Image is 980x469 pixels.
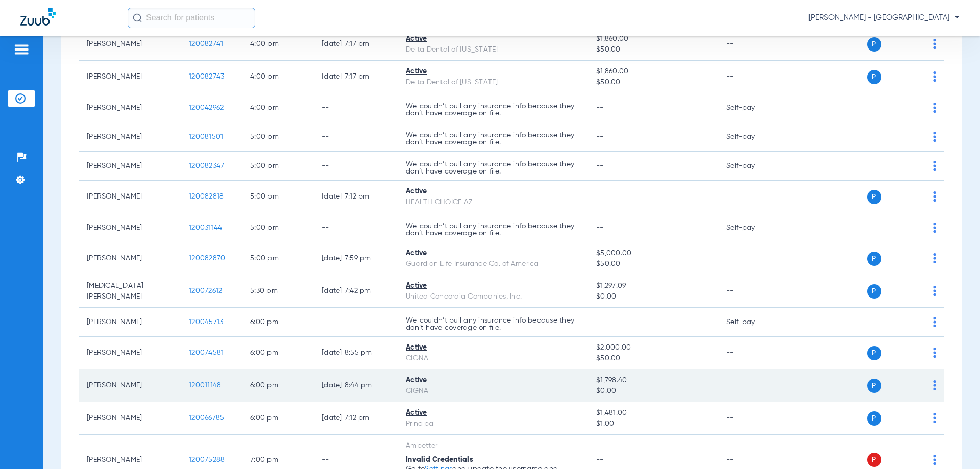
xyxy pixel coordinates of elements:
td: [DATE] 7:17 PM [313,28,398,61]
td: 5:00 PM [242,181,313,213]
td: [PERSON_NAME] [79,93,181,122]
p: We couldn’t pull any insurance info because they don’t have coverage on file. [406,223,580,237]
td: [PERSON_NAME] [79,28,181,61]
span: $0.00 [596,291,709,302]
span: -- [596,224,604,231]
img: group-dot-blue.svg [933,317,936,327]
span: [PERSON_NAME] - [GEOGRAPHIC_DATA] [808,13,960,23]
td: 5:00 PM [242,122,313,152]
span: $1.00 [596,418,709,429]
td: -- [313,308,398,337]
input: Search for patients [128,8,255,28]
span: $2,000.00 [596,342,709,353]
td: -- [313,122,398,152]
div: Delta Dental of [US_STATE] [406,44,580,55]
img: group-dot-blue.svg [933,253,936,263]
td: -- [718,28,787,61]
span: -- [596,193,604,200]
td: [DATE] 7:17 PM [313,61,398,93]
td: 6:00 PM [242,369,313,402]
span: $1,481.00 [596,408,709,418]
img: group-dot-blue.svg [933,103,936,113]
img: group-dot-blue.svg [933,380,936,390]
img: group-dot-blue.svg [933,161,936,171]
img: hamburger-icon [13,43,30,56]
span: P [867,379,881,393]
span: $1,297.09 [596,281,709,291]
div: Active [406,66,580,77]
span: 120082870 [189,255,225,262]
span: 120082743 [189,73,224,80]
td: [PERSON_NAME] [79,308,181,337]
img: group-dot-blue.svg [933,39,936,49]
span: -- [596,133,604,140]
div: HEALTH CHOICE AZ [406,197,580,208]
img: Zuub Logo [20,8,56,26]
td: -- [718,337,787,369]
td: [PERSON_NAME] [79,122,181,152]
div: Active [406,375,580,386]
p: We couldn’t pull any insurance info because they don’t have coverage on file. [406,132,580,146]
span: $50.00 [596,353,709,364]
div: CIGNA [406,353,580,364]
td: 5:00 PM [242,213,313,242]
td: 5:00 PM [242,242,313,275]
span: 120042962 [189,104,224,111]
td: [PERSON_NAME] [79,181,181,213]
img: group-dot-blue.svg [933,223,936,233]
td: [DATE] 7:12 PM [313,181,398,213]
td: 5:00 PM [242,152,313,181]
img: group-dot-blue.svg [933,132,936,142]
td: [PERSON_NAME] [79,242,181,275]
img: group-dot-blue.svg [933,71,936,82]
td: [PERSON_NAME] [79,402,181,435]
div: CIGNA [406,386,580,397]
td: -- [313,152,398,181]
span: $1,798.40 [596,375,709,386]
span: 120031144 [189,224,222,231]
div: Ambetter [406,440,580,451]
span: P [867,411,881,426]
td: [PERSON_NAME] [79,213,181,242]
td: -- [718,275,787,308]
span: Invalid Credentials [406,456,473,463]
img: group-dot-blue.svg [933,191,936,202]
div: Active [406,248,580,259]
span: -- [596,456,604,463]
td: Self-pay [718,308,787,337]
div: United Concordia Companies, Inc. [406,291,580,302]
td: 6:00 PM [242,402,313,435]
img: group-dot-blue.svg [933,413,936,423]
span: 120075288 [189,456,225,463]
td: [PERSON_NAME] [79,61,181,93]
div: Delta Dental of [US_STATE] [406,77,580,88]
td: [DATE] 8:44 PM [313,369,398,402]
td: [DATE] 7:12 PM [313,402,398,435]
span: $1,860.00 [596,34,709,44]
span: 120082818 [189,193,224,200]
img: group-dot-blue.svg [933,286,936,296]
div: Active [406,408,580,418]
span: $0.00 [596,386,709,397]
td: Self-pay [718,213,787,242]
span: P [867,252,881,266]
span: $50.00 [596,77,709,88]
td: [DATE] 8:55 PM [313,337,398,369]
img: Search Icon [133,13,142,22]
span: P [867,37,881,52]
span: $50.00 [596,44,709,55]
div: Principal [406,418,580,429]
span: P [867,70,881,84]
iframe: Chat Widget [929,420,980,469]
p: We couldn’t pull any insurance info because they don’t have coverage on file. [406,317,580,331]
td: 4:00 PM [242,61,313,93]
td: Self-pay [718,93,787,122]
td: [DATE] 7:42 PM [313,275,398,308]
td: -- [718,181,787,213]
td: [MEDICAL_DATA][PERSON_NAME] [79,275,181,308]
p: We couldn’t pull any insurance info because they don’t have coverage on file. [406,161,580,175]
td: -- [718,61,787,93]
td: -- [313,213,398,242]
span: 120072612 [189,287,222,294]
